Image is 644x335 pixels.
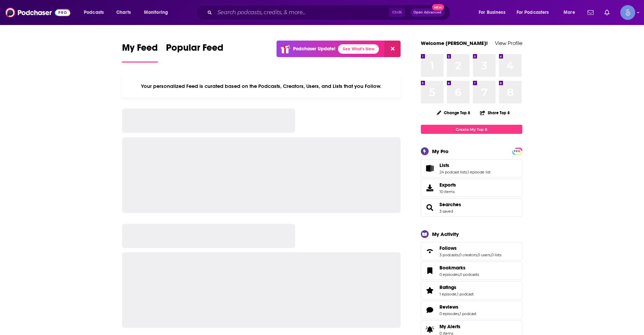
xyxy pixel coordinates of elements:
span: Reviews [421,301,522,319]
a: Create My Top 8 [421,125,522,134]
a: Bookmarks [423,266,437,276]
a: Lists [423,164,437,173]
button: Open AdvancedNew [410,8,445,17]
a: 0 episodes [439,311,459,316]
span: , [456,292,457,296]
button: Share Top 8 [480,106,510,119]
a: Popular Feed [166,42,223,63]
a: 1 podcast [460,311,476,316]
span: For Podcasters [517,8,549,17]
button: open menu [559,7,583,18]
span: Searches [421,198,522,217]
a: 1 podcast [457,292,474,296]
span: Logged in as Spiral5-G1 [620,5,635,20]
a: Lists [439,162,491,168]
span: Follows [421,242,522,260]
a: 0 episodes [439,272,459,277]
a: Charts [112,7,135,18]
div: Your personalized Feed is curated based on the Podcasts, Creators, Users, and Lists that you Follow. [122,75,401,98]
a: 24 podcast lists [439,170,467,174]
span: My Alerts [439,324,460,330]
span: Ctrl K [389,8,405,17]
button: open menu [79,7,113,18]
span: New [432,4,444,10]
a: Reviews [423,305,437,315]
span: PRO [513,149,521,154]
span: Lists [421,159,522,177]
span: , [458,253,459,257]
a: See What's New [338,44,379,54]
span: Ratings [439,284,456,290]
a: Ratings [423,286,437,295]
a: Searches [439,201,461,208]
span: 10 items [439,189,456,194]
div: My Activity [432,231,459,237]
a: Searches [423,203,437,212]
span: Reviews [439,304,458,310]
span: Exports [423,183,437,193]
span: More [564,8,575,17]
a: Bookmarks [439,265,479,271]
div: Search podcasts, credits, & more... [202,5,457,20]
a: Follows [423,246,437,256]
span: My Feed [122,42,158,57]
span: My Alerts [423,325,437,334]
a: 1 episode list [468,170,491,174]
button: Change Top 8 [433,109,475,117]
a: Show notifications dropdown [602,7,612,18]
a: View Profile [495,40,522,46]
span: Ratings [421,281,522,300]
a: My Feed [122,42,158,63]
a: Exports [421,179,522,197]
img: User Profile [620,5,635,20]
button: open menu [474,7,514,18]
a: 0 podcasts [460,272,479,277]
span: Bookmarks [439,265,466,271]
button: Show profile menu [620,5,635,20]
a: 3 podcasts [439,253,458,257]
span: , [467,170,468,174]
span: , [459,311,460,316]
input: Search podcasts, credits, & more... [215,7,389,18]
span: Exports [439,182,456,188]
p: Podchaser Update! [293,46,335,52]
button: open menu [139,7,177,18]
a: 3 saved [439,209,453,214]
a: Reviews [439,304,476,310]
a: Ratings [439,284,474,290]
span: Lists [439,162,449,168]
div: My Pro [432,148,449,154]
a: 1 episode [439,292,456,296]
span: Charts [116,8,131,17]
button: open menu [512,7,559,18]
span: Bookmarks [421,262,522,280]
img: Podchaser - Follow, Share and Rate Podcasts [5,6,70,19]
a: PRO [513,148,521,153]
span: Follows [439,245,457,251]
span: , [477,253,478,257]
a: Show notifications dropdown [585,7,596,18]
a: 0 creators [459,253,477,257]
a: 0 lists [491,253,501,257]
span: Open Advanced [413,11,442,14]
a: 0 users [478,253,491,257]
span: Podcasts [84,8,104,17]
a: Welcome [PERSON_NAME]! [421,40,488,46]
span: , [491,253,491,257]
span: Popular Feed [166,42,223,57]
span: Monitoring [144,8,168,17]
span: For Business [479,8,505,17]
a: Follows [439,245,501,251]
span: , [459,272,460,277]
